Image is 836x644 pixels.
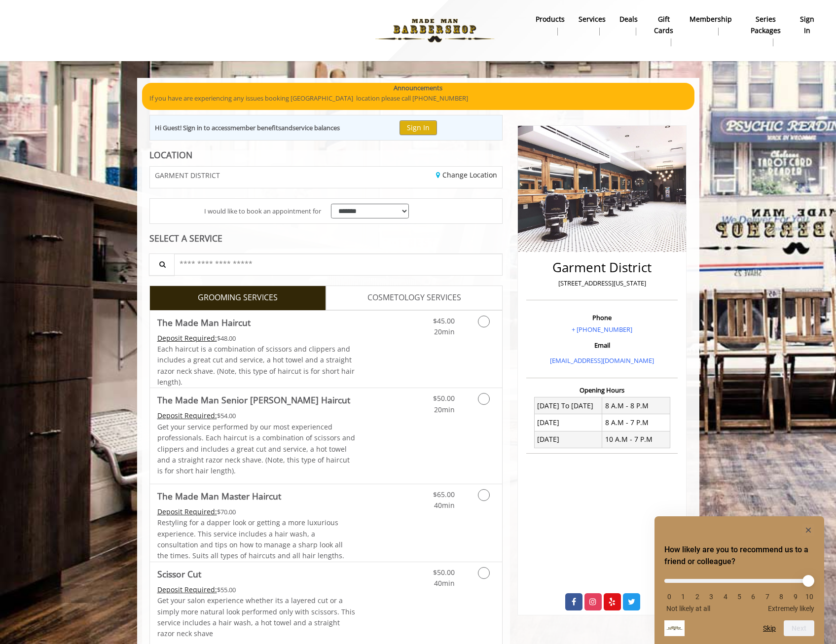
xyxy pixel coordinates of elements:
b: The Made Man Master Haircut [157,489,281,503]
span: 40min [434,501,455,510]
span: GARMENT DISTRICT [155,172,220,179]
a: + [PHONE_NUMBER] [572,325,632,334]
li: 3 [706,593,716,601]
td: 8 A.M - 7 P.M [602,414,670,431]
div: SELECT A SERVICE [149,234,503,243]
b: Scissor Cut [157,567,201,581]
a: Series packagesSeries packages [739,12,792,49]
button: Sign In [400,120,437,135]
p: Get your salon experience whether its a layered cut or a simply more natural look performed only ... [157,595,356,640]
span: I would like to book an appointment for [204,206,321,216]
h2: How likely are you to recommend us to a friend or colleague? Select an option from 0 to 10, with ... [664,544,814,568]
div: Hi Guest! Sign in to access and [155,123,340,133]
span: GROOMING SERVICES [198,291,278,304]
h3: Email [529,342,675,349]
li: 6 [748,593,758,601]
b: The Made Man Haircut [157,316,251,329]
a: Gift cardsgift cards [645,12,683,49]
b: Series packages [746,14,785,36]
a: sign insign in [793,12,822,38]
li: 7 [763,593,772,601]
li: 8 [776,593,786,601]
h3: Phone [529,314,675,321]
div: How likely are you to recommend us to a friend or colleague? Select an option from 0 to 10, with ... [664,524,814,636]
td: [DATE] To [DATE] [534,397,602,414]
div: $70.00 [157,506,356,517]
div: $54.00 [157,410,356,421]
b: sign in [800,14,815,36]
span: 20min [434,327,455,336]
span: This service needs some Advance to be paid before we block your appointment [157,411,217,420]
b: member benefits [230,123,281,132]
b: Services [579,14,606,25]
span: 20min [434,405,455,414]
li: 10 [804,593,814,601]
button: Hide survey [802,524,814,536]
b: service balances [292,123,340,132]
li: 1 [678,593,688,601]
b: Announcements [394,83,442,93]
button: Service Search [149,253,175,276]
span: Each haircut is a combination of scissors and clippers and includes a great cut and service, a ho... [157,344,355,387]
td: 8 A.M - 8 P.M [602,397,670,414]
a: MembershipMembership [683,12,739,38]
a: Change Location [436,170,497,179]
td: [DATE] [534,414,602,431]
div: $55.00 [157,584,356,595]
a: ServicesServices [572,12,613,38]
span: Restyling for a dapper look or getting a more luxurious experience. This service includes a hair ... [157,518,344,560]
span: COSMETOLOGY SERVICES [367,291,461,304]
a: DealsDeals [613,12,645,38]
li: 2 [692,593,702,601]
span: Not likely at all [666,605,710,612]
span: This service needs some Advance to be paid before we block your appointment [157,333,217,343]
li: 9 [791,593,800,601]
b: The Made Man Senior [PERSON_NAME] Haircut [157,393,350,407]
b: LOCATION [149,149,192,161]
b: Membership [690,14,732,25]
span: Extremely likely [768,605,814,612]
span: $45.00 [433,316,455,325]
h3: Opening Hours [526,387,678,394]
li: 0 [664,593,674,601]
span: $65.00 [433,490,455,499]
div: How likely are you to recommend us to a friend or colleague? Select an option from 0 to 10, with ... [664,572,814,612]
img: Made Man Barbershop logo [367,3,503,58]
p: Get your service performed by our most experienced professionals. Each haircut is a combination o... [157,422,356,477]
h2: Garment District [529,260,675,275]
b: gift cards [652,14,676,36]
a: [EMAIL_ADDRESS][DOMAIN_NAME] [550,356,654,365]
li: 4 [721,593,730,601]
span: This service needs some Advance to be paid before we block your appointment [157,585,217,594]
li: 5 [734,593,744,601]
b: products [536,14,565,25]
p: [STREET_ADDRESS][US_STATE] [529,278,675,288]
button: Skip [763,624,776,632]
span: $50.00 [433,394,455,403]
p: If you have are experiencing any issues booking [GEOGRAPHIC_DATA] location please call [PHONE_NUM... [149,93,687,104]
td: [DATE] [534,431,602,448]
a: Productsproducts [529,12,572,38]
b: Deals [619,14,638,25]
td: 10 A.M - 7 P.M [602,431,670,448]
button: Next question [784,620,814,636]
span: 40min [434,578,455,588]
div: $48.00 [157,333,356,344]
span: This service needs some Advance to be paid before we block your appointment [157,507,217,516]
span: $50.00 [433,568,455,577]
